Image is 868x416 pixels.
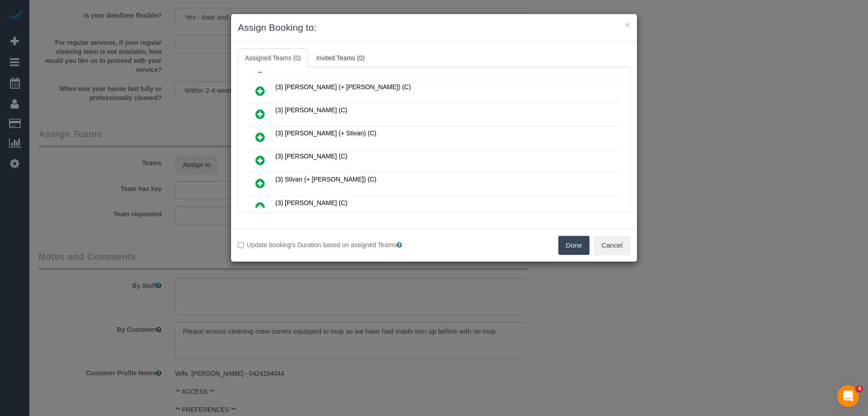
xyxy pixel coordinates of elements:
span: (3) Stivan (+ [PERSON_NAME]) (C) [275,176,377,183]
button: Cancel [594,236,630,255]
span: (3) [PERSON_NAME] (C) [275,199,347,206]
label: Update booking's Duration based on assigned Teams [238,240,427,249]
a: Invited Teams (0) [309,48,372,67]
input: Update booking's Duration based on assigned Teams [238,242,244,248]
a: Assigned Teams (0) [238,48,308,67]
span: (3) [PERSON_NAME] (+ Stivan) (C) [275,129,377,137]
span: (3) [PERSON_NAME] (C) [275,106,347,114]
iframe: Intercom live chat [837,385,859,407]
span: 4 [856,385,863,392]
span: (3) [PERSON_NAME] (C) [275,153,347,160]
h3: Assign Booking to: [238,21,630,34]
span: (3) [PERSON_NAME] (+ [PERSON_NAME]) (C) [275,83,411,91]
button: Done [558,236,590,255]
button: × [625,20,630,29]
